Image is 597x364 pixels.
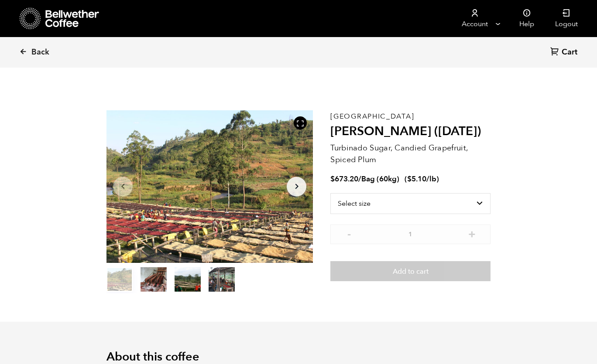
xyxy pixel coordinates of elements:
[550,47,580,58] a: Cart
[562,47,577,58] span: Cart
[330,261,491,281] button: Add to cart
[330,174,358,184] bdi: 673.20
[330,142,491,166] p: Turbinado Sugar, Candied Grapefruit, Spiced Plum
[31,47,49,58] span: Back
[361,174,399,184] span: Bag (60kg)
[330,124,491,139] h2: [PERSON_NAME] ([DATE])
[106,350,491,364] h2: About this coffee
[343,229,354,238] button: -
[426,174,436,184] span: /lb
[330,174,335,184] span: $
[407,174,426,184] bdi: 5.10
[358,174,361,184] span: /
[467,229,477,238] button: +
[405,174,439,184] span: ( )
[407,174,412,184] span: $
